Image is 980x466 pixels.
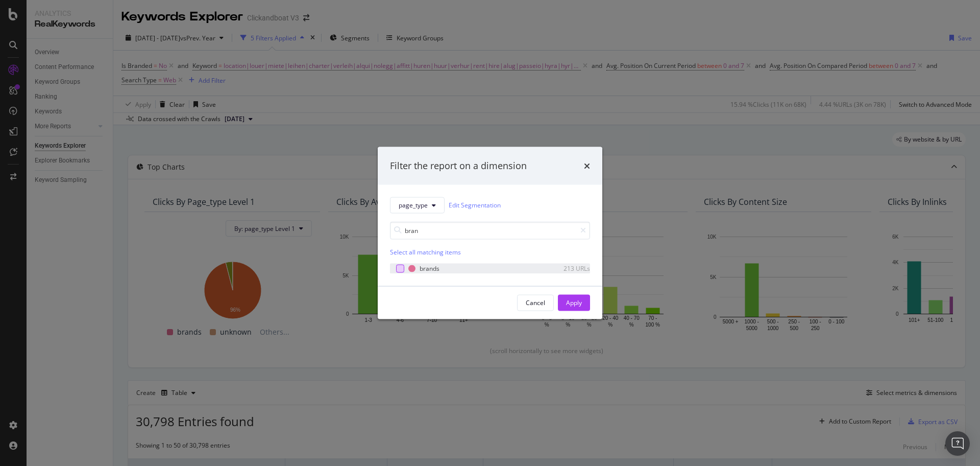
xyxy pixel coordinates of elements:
[517,294,554,311] button: Cancel
[399,201,428,209] span: page_type
[566,298,582,307] div: Apply
[378,147,602,319] div: modal
[540,264,590,273] div: 213 URLs
[526,298,545,307] div: Cancel
[390,221,590,239] input: Search
[945,431,970,456] div: Open Intercom Messenger
[449,200,501,211] a: Edit Segmentation
[390,159,527,173] div: Filter the report on a dimension
[390,247,590,256] div: Select all matching items
[390,197,445,213] button: page_type
[558,294,590,311] button: Apply
[584,159,590,173] div: times
[420,264,439,273] div: brands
